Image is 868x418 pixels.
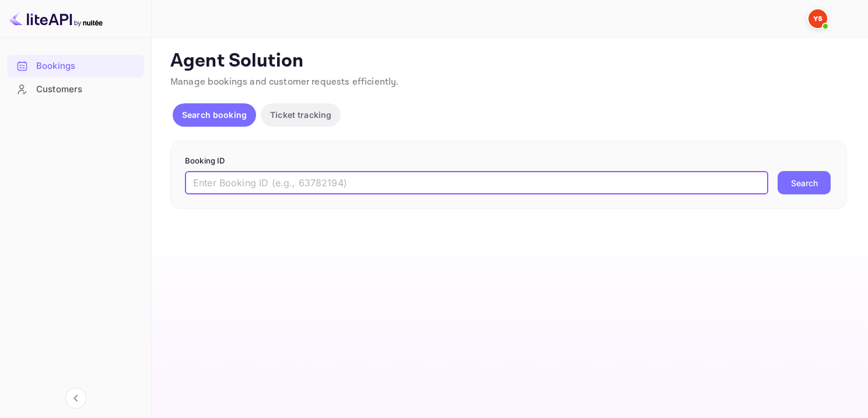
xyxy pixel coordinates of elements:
[9,9,103,28] img: LiteAPI logo
[185,155,832,167] p: Booking ID
[778,171,831,194] button: Search
[808,9,827,28] img: Yandex Support
[65,388,86,409] button: Collapse navigation
[36,83,138,96] div: Customers
[170,76,399,88] span: Manage bookings and customer requests efficiently.
[7,78,144,101] div: Customers
[7,78,144,100] a: Customers
[182,109,247,121] p: Search booking
[7,55,144,76] a: Bookings
[185,171,768,194] input: Enter Booking ID (e.g., 63782194)
[270,109,331,121] p: Ticket tracking
[36,60,138,73] div: Bookings
[170,50,847,73] p: Agent Solution
[7,55,144,78] div: Bookings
